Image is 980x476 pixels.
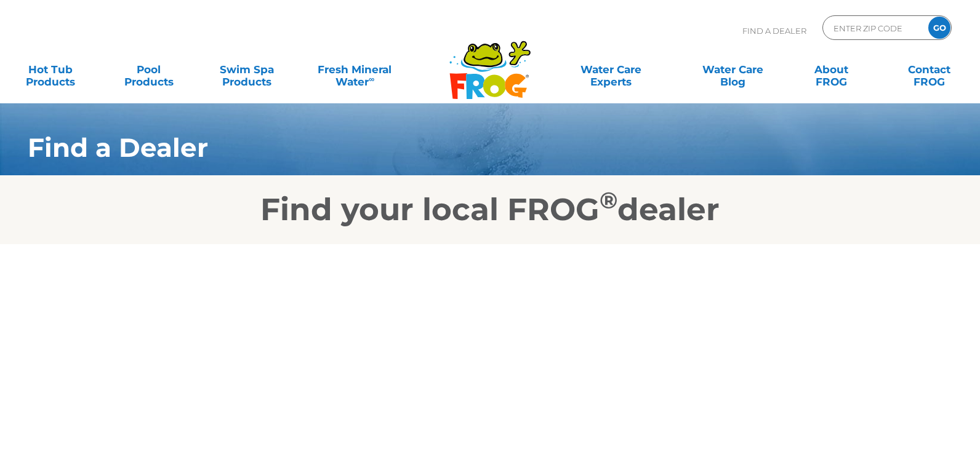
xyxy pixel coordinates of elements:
a: Water CareExperts [548,57,673,82]
a: Water CareBlog [695,57,771,82]
a: Hot TubProducts [12,57,89,82]
img: Frog Products Logo [443,25,537,100]
input: GO [928,17,950,39]
a: AboutFROG [793,57,869,82]
p: Find A Dealer [742,15,806,46]
h2: Find your local FROG dealer [9,191,971,228]
sup: ∞ [369,74,374,84]
a: Swim SpaProducts [209,57,285,82]
a: ContactFROG [891,57,968,82]
a: PoolProducts [111,57,187,82]
a: Fresh MineralWater∞ [307,57,403,82]
h1: Find a Dealer [28,133,875,162]
sup: ® [600,186,617,214]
